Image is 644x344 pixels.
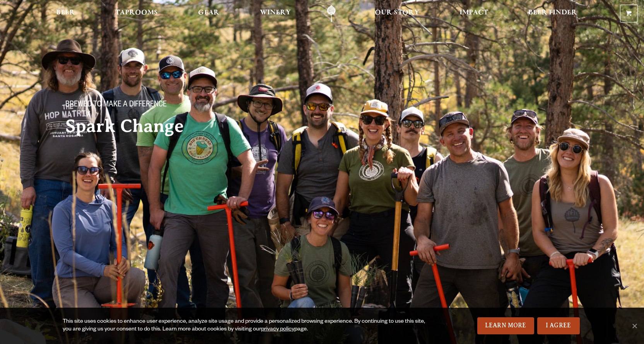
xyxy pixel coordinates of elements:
[115,10,158,16] span: Taprooms
[523,5,582,22] a: Beer Finder
[193,5,224,22] a: Gear
[65,100,167,110] span: Brewed to make a difference
[110,5,163,22] a: Taprooms
[375,10,419,16] span: Our Story
[51,5,80,22] a: Beer
[317,5,346,22] a: Odell Home
[255,5,296,22] a: Winery
[537,317,580,334] a: I Agree
[260,10,291,16] span: Winery
[261,327,294,333] a: privacy policy
[56,10,75,16] span: Beer
[454,5,493,22] a: Impact
[198,10,219,16] span: Gear
[477,317,534,334] a: Learn More
[63,318,426,334] div: This site uses cookies to enhance user experience, analyze site usage and provide a personalized ...
[65,116,307,136] h2: Spark Change
[460,10,488,16] span: Impact
[630,322,638,330] span: No
[528,10,577,16] span: Beer Finder
[370,5,424,22] a: Our Story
